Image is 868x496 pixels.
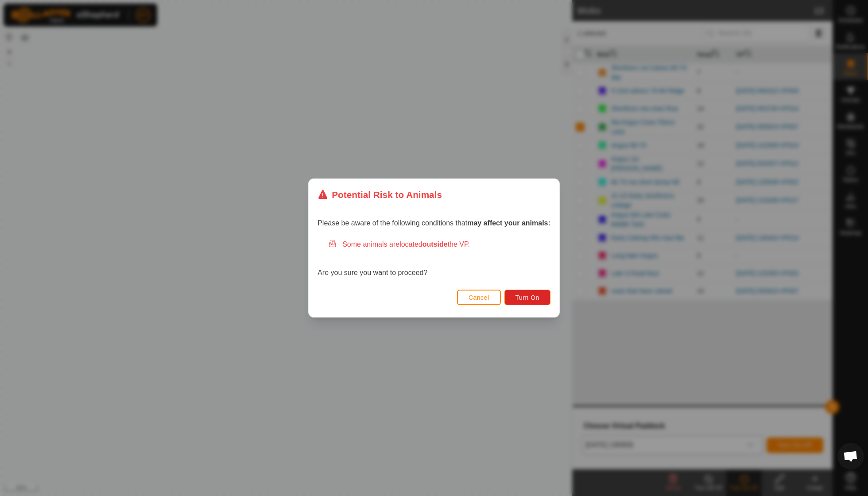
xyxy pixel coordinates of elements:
[467,219,550,227] strong: may affect your animals:
[318,239,550,278] div: Are you sure you want to proceed?
[399,240,470,248] span: located the VP.
[837,443,864,469] a: Open chat
[318,188,442,201] div: Potential Risk to Animals
[318,219,550,227] span: Please be aware of the following conditions that
[422,240,448,248] strong: outside
[328,239,550,250] div: Some animals are
[469,294,489,301] span: Cancel
[515,294,539,301] span: Turn On
[504,290,550,305] button: Turn On
[457,290,501,305] button: Cancel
